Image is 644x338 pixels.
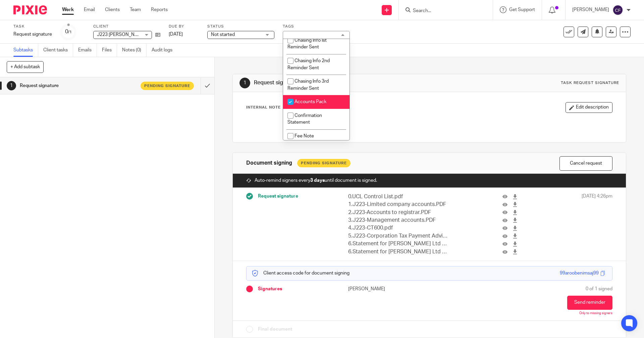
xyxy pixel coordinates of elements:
[258,193,298,200] span: Request signature
[294,99,326,104] span: Accounts Pack
[211,32,235,37] span: Not started
[287,79,329,91] span: Chasing Info 3rd Reminder Sent
[78,44,97,57] a: Emails
[561,80,619,86] div: Task request signature
[152,44,177,57] a: Audit logs
[287,58,330,70] span: Chasing Info 2nd Reminder Sent
[13,31,52,38] div: Request signature
[207,24,274,29] label: Status
[297,159,351,167] div: Pending Signature
[62,6,74,13] a: Work
[151,6,168,13] a: Reports
[348,232,449,240] p: 5.J223-Corporation Tax Payment Advice.pdf
[252,270,350,277] p: Client access code for document signing
[7,81,16,90] div: 1
[169,32,183,37] span: [DATE]
[258,326,292,333] span: Final document
[84,6,95,13] a: Email
[130,6,141,13] a: Team
[567,296,612,310] button: Send reminder
[169,24,199,29] label: Due by
[283,24,350,29] label: Tags
[93,24,160,29] label: Client
[310,178,325,183] strong: 3 days
[560,270,599,277] div: 99aroobenimsaj99
[68,30,72,34] small: /1
[412,8,473,14] input: Search
[509,7,535,12] span: Get Support
[348,209,449,216] p: 2.J223-Accounts to registrar.PDF
[566,102,612,113] button: Edit description
[246,105,281,110] p: Internal Note
[586,286,612,292] span: 0 of 1 signed
[65,28,72,36] div: 0
[348,216,449,224] p: 3.J223-Management accounts.PDF
[239,78,250,88] div: 1
[582,193,612,256] span: [DATE] 4:26pm
[13,24,52,29] label: Task
[348,193,449,201] p: 0.UCL Control List.pdf
[122,44,147,57] a: Notes (0)
[572,6,609,13] p: [PERSON_NAME]
[559,156,612,171] button: Cancel request
[144,83,190,89] span: Pending signature
[7,61,44,73] button: + Add subtask
[102,44,117,57] a: Files
[348,286,429,292] p: [PERSON_NAME]
[348,201,449,208] p: 1.J223-Limited company accounts.PDF
[348,224,449,232] p: 4.J223-CT600.pdf
[105,6,120,13] a: Clients
[97,32,154,37] span: J223 [PERSON_NAME] Ltd
[612,5,623,15] img: svg%3E
[579,311,612,315] p: Only to missing signers
[348,248,449,256] p: 6.Statement for [PERSON_NAME] Ltd As At [DATE] (BSL).pdf
[43,44,73,57] a: Client tasks
[13,44,38,57] a: Subtasks
[254,79,444,86] h1: Request signature
[294,134,314,138] span: Fee Note
[255,177,377,184] span: Auto-remind signers every until document is signed.
[13,5,47,14] img: Pixie
[348,240,449,248] p: 6.Statement for [PERSON_NAME] Ltd As At [DATE] (BHL).pdf
[20,81,136,91] h1: Request signature
[258,286,282,292] span: Signatures
[287,113,322,125] span: Confirmation Statement
[246,160,292,167] h1: Document signing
